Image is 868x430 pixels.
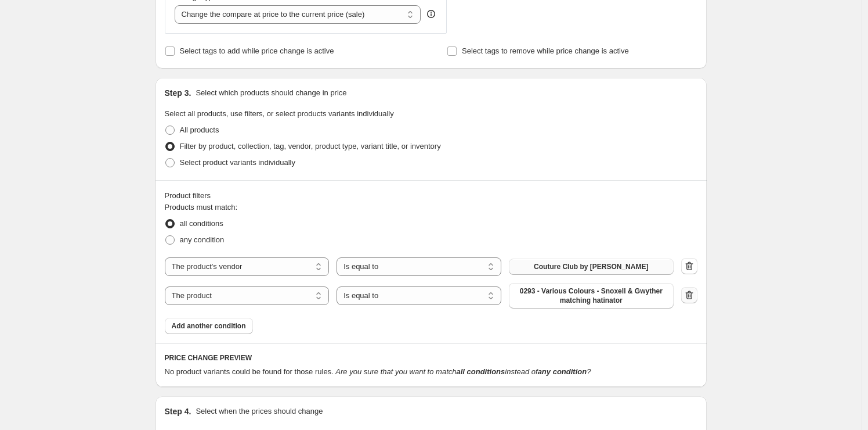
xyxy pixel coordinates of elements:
[165,353,697,363] h6: PRICE CHANGE PREVIEW
[180,142,441,150] span: Filter by product, collection, tag, vendor, product type, variant title, or inventory
[335,367,591,376] i: Are you sure that you want to match instead of ?
[509,259,674,275] button: Couture Club by [PERSON_NAME]
[196,87,346,99] p: Select which products should change in price
[165,190,697,202] div: Product filters
[165,87,191,99] h2: Step 3.
[516,286,667,305] span: 0293 - Various Colours - Snoxell & Gwyther matching hatinator
[165,367,334,376] span: No product variants could be found for those rules.
[538,367,587,376] b: any condition
[165,406,191,417] h2: Step 4.
[180,235,225,244] span: any condition
[196,406,323,417] p: Select when the prices should change
[456,367,505,376] b: all conditions
[425,8,437,20] div: help
[165,318,253,334] button: Add another condition
[180,46,334,55] span: Select tags to add while price change is active
[172,321,246,331] span: Add another condition
[534,262,648,271] span: Couture Club by [PERSON_NAME]
[180,219,223,228] span: all conditions
[462,46,629,55] span: Select tags to remove while price change is active
[165,109,394,118] span: Select all products, use filters, or select products variants individually
[509,283,674,309] button: 0293 - Various Colours - Snoxell & Gwyther matching hatinator
[180,126,219,134] span: All products
[165,203,238,212] span: Products must match:
[180,158,295,167] span: Select product variants individually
